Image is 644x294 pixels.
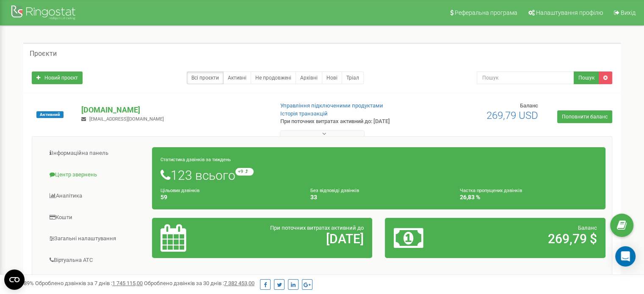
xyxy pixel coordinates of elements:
a: Аналiтика [39,186,152,206]
button: Пошук [574,71,599,84]
a: Активні [223,71,251,84]
span: Оброблено дзвінків за 30 днів : [144,280,254,286]
h2: 269,79 $ [466,232,597,246]
span: [EMAIL_ADDRESS][DOMAIN_NAME] [89,116,164,122]
span: Баланс [520,102,538,109]
a: Поповнити баланс [557,110,612,123]
h4: 59 [160,194,298,201]
h4: 26,83 % [460,194,597,201]
a: Новий проєкт [32,71,83,84]
a: Всі проєкти [187,71,224,84]
a: Кошти [39,207,152,228]
span: Оброблено дзвінків за 7 днів : [35,280,143,286]
span: Баланс [578,225,597,231]
input: Пошук [477,71,574,84]
a: Історія транзакцій [280,110,328,117]
p: [DOMAIN_NAME] [81,104,266,115]
small: +9 [235,168,254,176]
div: Open Intercom Messenger [615,246,636,267]
a: Архівні [296,71,322,84]
span: Реферальна програма [455,9,517,16]
a: Загальні налаштування [39,228,152,249]
span: 269,79 USD [486,110,538,121]
span: Вихід [621,9,636,16]
a: Тріал [342,71,364,84]
span: Налаштування профілю [536,9,603,16]
a: Віртуальна АТС [39,250,152,271]
p: При поточних витратах активний до: [DATE] [280,118,416,126]
a: Інформаційна панель [39,143,152,164]
h5: Проєкти [30,50,57,58]
button: Open CMP widget [4,269,25,290]
small: Статистика дзвінків за тиждень [160,157,231,162]
small: Цільових дзвінків [160,188,199,193]
u: 7 382 453,00 [224,280,254,286]
span: Активний [36,111,64,118]
h2: [DATE] [232,232,364,246]
span: При поточних витратах активний до [270,225,364,231]
a: Центр звернень [39,165,152,185]
h1: 123 всього [160,168,597,182]
a: Наскрізна аналітика [39,271,152,292]
a: Управління підключеними продуктами [280,102,383,109]
a: Нові [322,71,342,84]
h4: 33 [310,194,448,201]
small: Без відповіді дзвінків [310,188,359,193]
u: 1 745 115,00 [112,280,143,286]
small: Частка пропущених дзвінків [460,188,522,193]
a: Не продовжені [251,71,296,84]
